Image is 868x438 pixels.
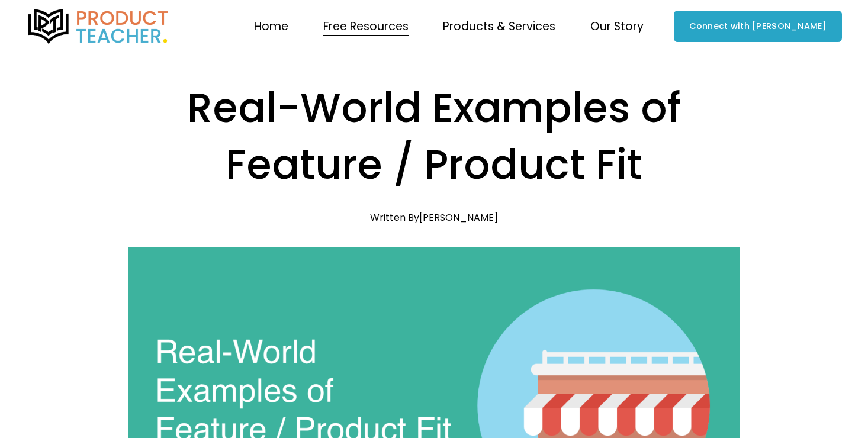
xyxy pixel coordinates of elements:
[323,16,409,37] span: Free Resources
[323,15,409,38] a: folder dropdown
[443,15,555,38] a: folder dropdown
[128,79,740,194] h1: Real-World Examples of Feature / Product Fit
[674,11,842,41] a: Connect with [PERSON_NAME]
[26,9,171,44] img: Product Teacher
[254,15,288,38] a: Home
[370,212,498,223] div: Written By
[443,16,555,37] span: Products & Services
[419,211,498,224] a: [PERSON_NAME]
[590,16,644,37] span: Our Story
[590,15,644,38] a: folder dropdown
